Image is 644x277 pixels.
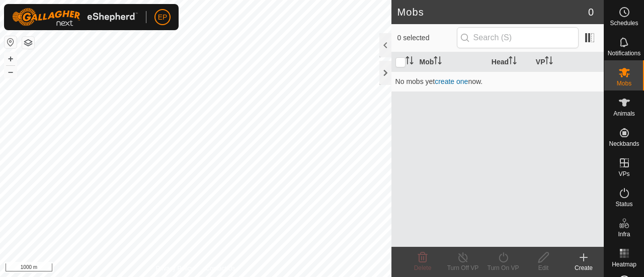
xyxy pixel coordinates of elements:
[615,201,632,207] span: Status
[5,66,17,78] button: –
[457,27,579,48] input: Search (S)
[532,52,604,72] th: VP
[5,53,17,65] button: +
[416,52,488,72] th: Mob
[483,263,523,272] div: Turn On VP
[435,77,468,85] a: create one
[509,58,517,66] p-sorticon: Activate to sort
[158,12,168,23] span: EP
[406,58,414,66] p-sorticon: Activate to sort
[156,264,194,273] a: Privacy Policy
[618,171,629,177] span: VPs
[12,8,138,26] img: Gallagher Logo
[397,6,588,18] h2: Mobs
[545,58,553,66] p-sorticon: Activate to sort
[391,71,604,91] td: No mobs yet now.
[588,5,594,20] span: 0
[610,20,638,26] span: Schedules
[523,263,563,272] div: Edit
[608,50,640,56] span: Notifications
[618,231,630,237] span: Infra
[22,37,34,49] button: Map Layers
[443,263,483,272] div: Turn Off VP
[434,58,442,66] p-sorticon: Activate to sort
[612,261,636,267] span: Heatmap
[488,52,532,72] th: Head
[613,111,635,117] span: Animals
[609,141,639,147] span: Neckbands
[397,33,457,43] span: 0 selected
[617,80,631,86] span: Mobs
[563,263,604,272] div: Create
[205,264,235,273] a: Contact Us
[5,36,17,48] button: Reset Map
[414,264,432,271] span: Delete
